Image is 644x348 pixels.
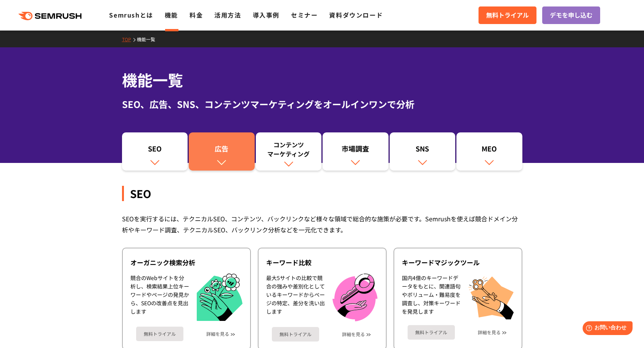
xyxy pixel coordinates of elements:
[190,10,203,19] a: 料金
[253,10,279,19] a: 導入事例
[329,10,383,19] a: 資料ダウンロード
[402,274,461,319] div: 国内4億のキーワードデータをもとに、関連語句やボリューム・難易度を調査し、対策キーワードを発見します
[136,327,183,341] a: 無料トライアル
[291,10,318,19] a: セミナー
[323,132,389,171] a: 市場調査
[189,132,255,171] a: 広告
[468,274,514,319] img: キーワードマジックツール
[130,274,189,321] div: 競合のWebサイトを分析し、検索結果上位キーワードやページの発見から、SEOの改善点を見出します
[126,144,184,157] div: SEO
[122,186,522,201] div: SEO
[122,69,522,91] h1: 機能一覧
[193,144,251,157] div: 広告
[390,132,456,171] a: SNS
[393,144,452,157] div: SNS
[206,331,229,337] a: 詳細を見る
[456,132,522,171] a: MEO
[478,330,501,335] a: 詳細を見る
[332,274,377,321] img: キーワード比較
[109,10,153,19] a: Semrushとは
[197,274,243,321] img: オーガニック検索分析
[408,325,455,340] a: 無料トライアル
[326,144,385,157] div: 市場調査
[130,258,243,267] div: オーガニック検索分析
[542,6,600,24] a: デモを申し込む
[550,10,593,20] span: デモを申し込む
[122,36,137,42] a: TOP
[479,6,536,24] a: 無料トライアル
[165,10,178,19] a: 機能
[137,36,161,42] a: 機能一覧
[266,274,325,321] div: 最大5サイトの比較で競合の強みや差別化としているキーワードからページの特定、差分を洗い出します
[214,10,241,19] a: 活用方法
[460,144,519,157] div: MEO
[486,10,529,20] span: 無料トライアル
[402,258,514,267] div: キーワードマジックツール
[266,258,378,267] div: キーワード比較
[272,327,319,342] a: 無料トライアル
[122,132,188,171] a: SEO
[122,97,522,111] div: SEO、広告、SNS、コンテンツマーケティングをオールインワンで分析
[122,213,522,235] div: SEOを実行するには、テクニカルSEO、コンテンツ、バックリンクなど様々な領域で総合的な施策が必要です。Semrushを使えば競合ドメイン分析やキーワード調査、テクニカルSEO、バックリンク分析...
[342,332,365,337] a: 詳細を見る
[260,140,318,158] div: コンテンツ マーケティング
[576,318,636,340] iframe: Help widget launcher
[256,132,322,171] a: コンテンツマーケティング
